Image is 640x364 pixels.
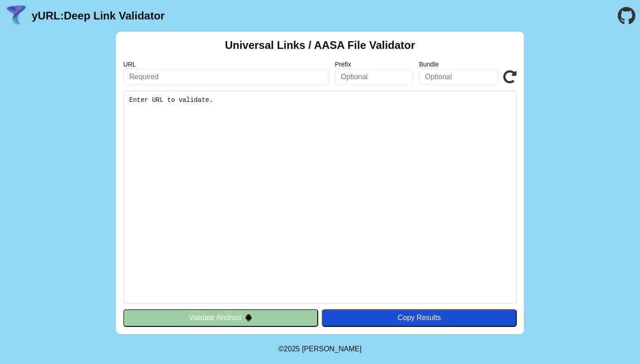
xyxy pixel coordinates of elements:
footer: © [278,334,361,364]
input: Optional [335,69,414,85]
pre: Enter URL to validate. [123,91,517,304]
label: Bundle [419,61,498,68]
div: Copy Results [326,314,512,322]
button: Copy Results [322,309,517,326]
label: URL [123,61,330,68]
label: Prefix [335,61,414,68]
a: yURL:Deep Link Validator [32,10,165,22]
input: Optional [419,69,498,85]
a: Michael Ibragimchayev's Personal Site [302,345,362,353]
button: Validate Android [123,309,318,326]
input: Required [123,69,330,85]
img: droidIcon.svg [245,314,252,321]
span: 2025 [284,345,300,353]
img: yURL Logo [5,4,28,28]
h2: Universal Links / AASA File Validator [225,39,415,52]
